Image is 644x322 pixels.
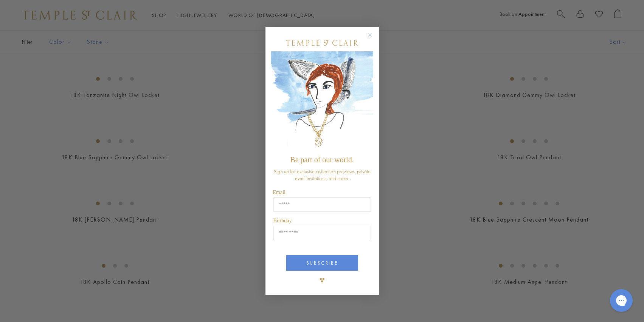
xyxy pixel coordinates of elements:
button: Close dialog [369,34,379,44]
span: Sign up for exclusive collection previews, private event invitations, and more. [274,168,371,182]
img: Temple St. Clair [286,40,358,46]
button: SUBSCRIBE [286,255,358,271]
img: TSC [315,273,330,288]
img: c4a9eb12-d91a-4d4a-8ee0-386386f4f338.jpeg [271,51,373,152]
span: Birthday [273,218,292,223]
iframe: Gorgias live chat messenger [606,287,636,314]
input: Email [273,197,371,212]
span: Be part of our world. [290,156,354,164]
span: Email [273,190,286,195]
